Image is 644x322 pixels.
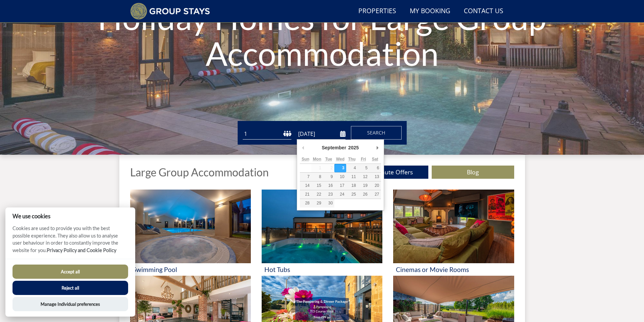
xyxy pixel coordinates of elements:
[346,173,358,181] button: 11
[461,4,506,19] a: Contact Us
[393,190,514,263] img: 'Cinemas or Movie Rooms' - Large Group Accommodation Holiday Ideas
[47,247,116,253] a: Privacy Policy and Cookie Policy
[323,173,334,181] button: 9
[346,190,358,199] button: 25
[358,190,369,199] button: 26
[300,173,311,181] button: 7
[334,173,346,181] button: 10
[358,181,369,190] button: 19
[369,173,381,181] button: 13
[13,297,128,311] button: Manage Individual preferences
[130,190,251,276] a: 'Swimming Pool' - Large Group Accommodation Holiday Ideas Swimming Pool
[356,4,399,19] a: Properties
[372,157,378,162] abbr: Saturday
[396,266,511,273] h3: Cinemas or Movie Rooms
[300,190,311,199] button: 21
[358,173,369,181] button: 12
[302,157,309,162] abbr: Sunday
[432,166,514,179] a: Blog
[367,129,385,136] span: Search
[369,190,381,199] button: 27
[321,143,347,153] div: September
[323,181,334,190] button: 16
[300,181,311,190] button: 14
[351,126,402,140] button: Search
[311,173,323,181] button: 8
[130,190,251,263] img: 'Swimming Pool' - Large Group Accommodation Holiday Ideas
[5,213,135,219] h2: We use cookies
[358,164,369,172] button: 5
[369,181,381,190] button: 20
[374,143,381,153] button: Next Month
[5,225,135,259] p: Cookies are used to provide you with the best possible experience. They also allow us to analyse ...
[311,190,323,199] button: 22
[13,265,128,279] button: Accept all
[334,164,346,172] button: 3
[346,166,428,179] a: Last Minute Offers
[334,181,346,190] button: 17
[346,181,358,190] button: 18
[393,190,514,276] a: 'Cinemas or Movie Rooms' - Large Group Accommodation Holiday Ideas Cinemas or Movie Rooms
[262,190,382,276] a: 'Hot Tubs' - Large Group Accommodation Holiday Ideas Hot Tubs
[323,199,334,207] button: 30
[133,266,248,273] h3: Swimming Pool
[300,143,307,153] button: Previous Month
[300,199,311,207] button: 28
[262,190,382,263] img: 'Hot Tubs' - Large Group Accommodation Holiday Ideas
[325,157,332,162] abbr: Tuesday
[297,128,345,140] input: Arrival Date
[313,157,321,162] abbr: Monday
[311,181,323,190] button: 15
[130,166,269,178] h1: Large Group Accommodation
[369,164,381,172] button: 6
[346,164,358,172] button: 4
[361,157,366,162] abbr: Friday
[336,157,344,162] abbr: Wednesday
[311,199,323,207] button: 29
[407,4,453,19] a: My Booking
[13,281,128,295] button: Reject all
[347,143,360,153] div: 2025
[130,3,210,20] img: Group Stays
[323,190,334,199] button: 23
[348,157,356,162] abbr: Thursday
[334,190,346,199] button: 24
[264,266,380,273] h3: Hot Tubs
